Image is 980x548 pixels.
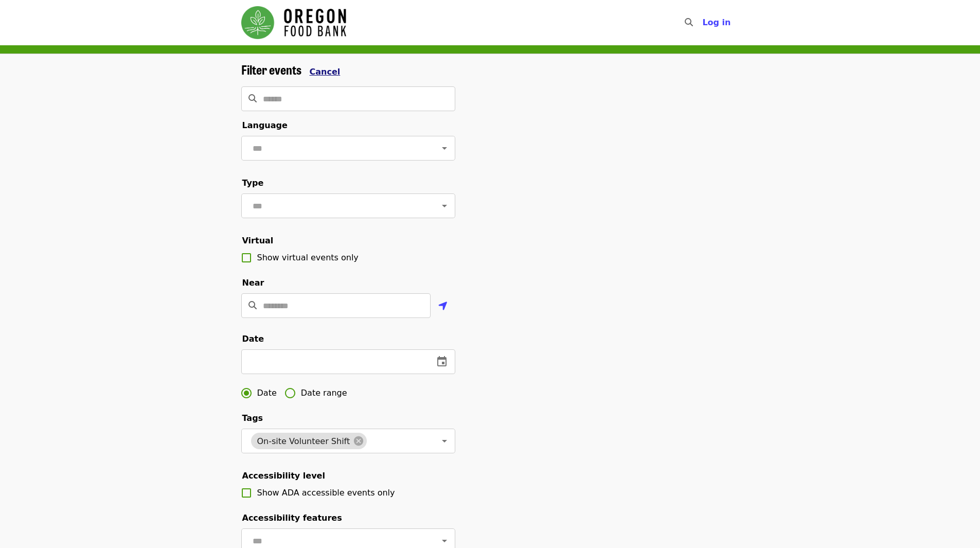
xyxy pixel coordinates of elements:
[242,413,263,423] span: Tags
[242,236,274,245] span: Virtual
[310,66,341,78] button: Cancel
[242,178,264,188] span: Type
[437,434,452,448] button: Open
[257,488,395,498] span: Show ADA accessible events only
[702,17,730,27] span: Log in
[438,300,448,312] i: location-arrow icon
[251,436,357,446] span: On-site Volunteer Shift
[248,94,257,103] i: search icon
[263,293,431,318] input: Location
[685,17,693,27] i: search icon
[431,294,455,319] button: Use my location
[430,349,454,374] button: change date
[241,6,346,39] img: Oregon Food Bank - Home
[699,10,707,35] input: Search
[437,534,452,548] button: Open
[437,199,452,213] button: Open
[251,433,367,449] div: On-site Volunteer Shift
[257,253,359,262] span: Show virtual events only
[301,387,347,399] span: Date range
[242,278,264,288] span: Near
[257,387,277,399] span: Date
[242,334,264,344] span: Date
[242,513,342,523] span: Accessibility features
[242,120,288,130] span: Language
[242,471,325,481] span: Accessibility level
[437,141,452,155] button: Open
[694,12,739,33] button: Log in
[263,86,455,111] input: Search
[310,67,341,77] span: Cancel
[248,300,257,310] i: search icon
[241,60,301,78] span: Filter events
